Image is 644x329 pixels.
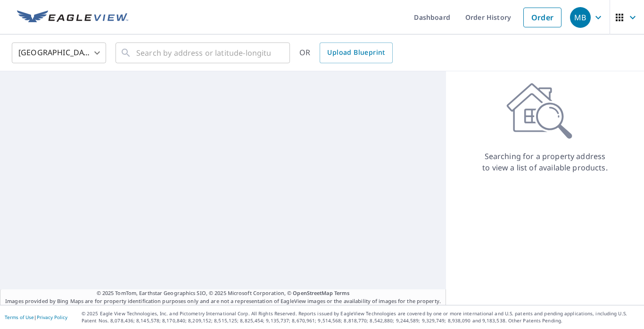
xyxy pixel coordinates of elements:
[5,314,34,321] a: Terms of Use
[82,310,639,324] p: © 2025 Eagle View Technologies, Inc. and Pictometry International Corp. All Rights Reserved. Repo...
[334,289,350,296] a: Terms
[17,10,128,25] img: EV Logo
[293,289,332,296] a: OpenStreetMap
[97,289,350,297] span: © 2025 TomTom, Earthstar Geographics SIO, © 2025 Microsoft Corporation, ©
[320,42,392,63] a: Upload Blueprint
[327,47,385,59] span: Upload Blueprint
[5,314,67,320] p: |
[136,40,271,66] input: Search by address or latitude-longitude
[299,42,393,63] div: OR
[570,7,591,28] div: MB
[482,151,608,173] p: Searching for a property address to view a list of available products.
[12,40,106,66] div: [GEOGRAPHIC_DATA]
[523,8,561,27] a: Order
[37,314,67,321] a: Privacy Policy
